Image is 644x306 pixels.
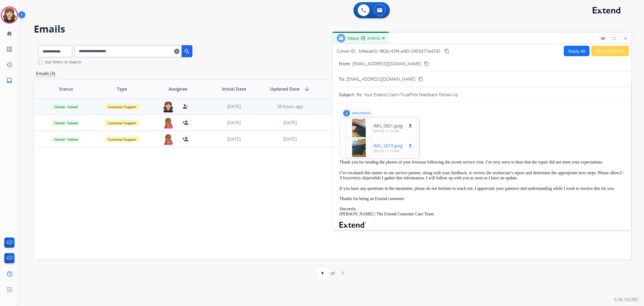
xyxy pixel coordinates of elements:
p: If you have any questions in the meantime, please do not hesitate to reach out. I appreciate your... [339,186,624,191]
span: Closed – Solved [51,120,81,126]
mat-icon: person_add [182,136,189,142]
mat-icon: download [408,143,413,148]
p: Thank you for sending the photos of your loveseat following the recent service visit. I’m very so... [339,160,624,165]
mat-icon: arrow_downward [304,86,310,92]
span: Customer Support [105,104,140,110]
mat-icon: person_remove [182,103,189,110]
span: b9eeae5c-982b-43f4-adf2-2403d77ad742 [359,48,440,54]
span: Type [117,86,127,92]
button: Reply All [564,46,590,56]
mat-icon: content_copy [418,77,423,81]
div: of [331,270,335,276]
p: IMG_5819.jpeg [374,143,403,149]
p: Sincerely, [PERSON_NAME] | The Extend Customer Care Team [339,207,624,216]
span: 00:00:02 [367,36,380,41]
p: [DATE] 11:15 AM [374,129,414,133]
mat-icon: history [6,62,13,68]
mat-icon: list_alt [6,46,13,52]
span: Closed – Solved [51,137,81,142]
p: Subject: [339,91,355,98]
img: agent-avatar [163,101,174,112]
p: Re: Your Extend Claim-TrustPilot Feedback Follow-Up [357,91,458,98]
span: Updated Date [270,86,299,92]
span: Customer Support [105,120,140,126]
p: Hi [PERSON_NAME], [339,150,624,154]
p: IMG_5821.jpeg [374,123,403,129]
mat-icon: person_add [182,119,189,126]
p: From: [339,61,351,67]
mat-icon: content_copy [444,49,449,54]
span: 18 hours ago [277,104,303,109]
strong: 2–3 business days [339,170,624,181]
div: Date: [339,139,624,144]
span: [EMAIL_ADDRESS][DOMAIN_NAME] [347,76,415,82]
span: [DATE] [227,136,241,142]
p: To: [339,76,345,82]
img: avatar [2,8,17,23]
span: Inbox [347,35,359,41]
div: From: [339,126,624,131]
span: Status [59,86,73,92]
mat-icon: inbox [6,77,13,84]
h2: Emails [34,24,631,34]
button: Secure Notes [591,46,629,56]
p: attachments [352,111,371,115]
mat-icon: search [184,48,190,55]
p: Convo ID: [337,48,356,54]
span: Assignee [169,86,187,92]
p: [EMAIL_ADDRESS][DOMAIN_NAME] [352,61,421,67]
mat-icon: download [408,123,413,128]
img: agent-avatar [163,134,174,145]
span: Closed – Solved [51,104,81,110]
span: [DATE] [283,120,297,126]
p: 0.20.1027RC [614,296,639,303]
p: Emails (3) [34,70,57,77]
span: Customer Support [105,137,140,142]
p: I’ve escalated this matter to our service partner, along with your feedback, to review the techni... [339,170,624,181]
img: agent-avatar [163,117,174,129]
span: [DATE] [227,120,241,126]
div: 2 [343,110,350,116]
mat-icon: close [623,36,628,41]
img: Extend Logo [339,222,366,228]
p: [DATE] 11:15 AM [374,149,414,153]
mat-icon: content_copy [424,61,429,66]
div: 1 [337,268,348,279]
mat-icon: fullscreen [612,36,617,41]
span: [DATE] [283,136,297,142]
label: Use Filters In Search [45,59,81,65]
mat-icon: remove_red_eye [601,36,605,41]
span: Initial Date [222,86,246,92]
p: Thanks for being an Extend customer. [339,196,624,201]
mat-icon: clear [174,48,180,55]
mat-icon: home [6,30,13,37]
span: [DATE] [227,104,241,109]
div: To: [339,132,624,138]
